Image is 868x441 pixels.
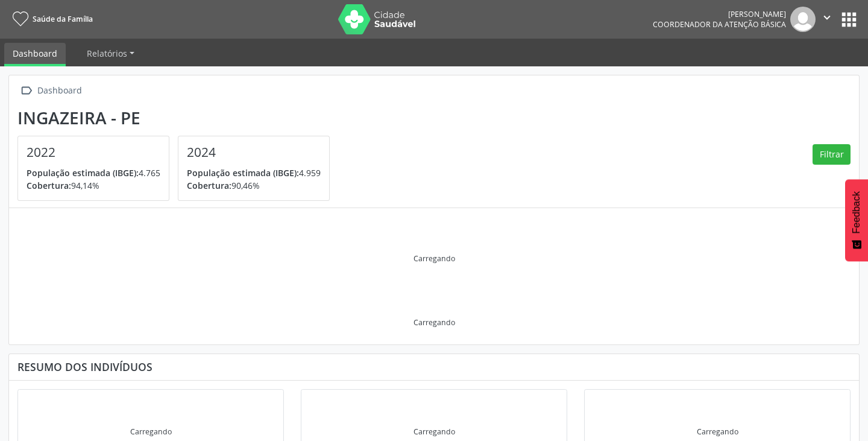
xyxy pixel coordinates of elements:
[838,9,860,30] button: apps
[87,48,127,59] span: Relatórios
[27,180,71,191] span: Cobertura:
[4,43,66,66] a: Dashboard
[414,427,455,437] div: Carregando
[697,427,738,437] div: Carregando
[653,9,786,19] div: [PERSON_NAME]
[33,14,93,24] span: Saúde da Família
[813,144,851,165] button: Filtrar
[27,179,160,192] p: 94,14%
[187,179,321,192] p: 90,46%
[8,9,93,29] a: Saúde da Família
[27,167,160,179] p: 4.765
[17,82,35,100] i: 
[653,19,786,30] span: Coordenador da Atenção Básica
[130,427,172,437] div: Carregando
[27,167,139,179] span: População estimada (IBGE):
[187,180,231,191] span: Cobertura:
[820,11,834,24] i: 
[17,82,84,100] a:  Dashboard
[414,253,455,264] div: Carregando
[414,317,455,328] div: Carregando
[17,360,851,373] div: Resumo dos indivíduos
[816,7,838,32] button: 
[17,108,338,128] div: Ingazeira - PE
[187,167,321,179] p: 4.959
[78,43,143,64] a: Relatórios
[845,179,868,261] button: Feedback - Mostrar pesquisa
[35,82,84,100] div: Dashboard
[851,191,862,233] span: Feedback
[187,167,299,179] span: População estimada (IBGE):
[187,145,321,160] h4: 2024
[27,145,160,160] h4: 2022
[790,7,816,32] img: img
